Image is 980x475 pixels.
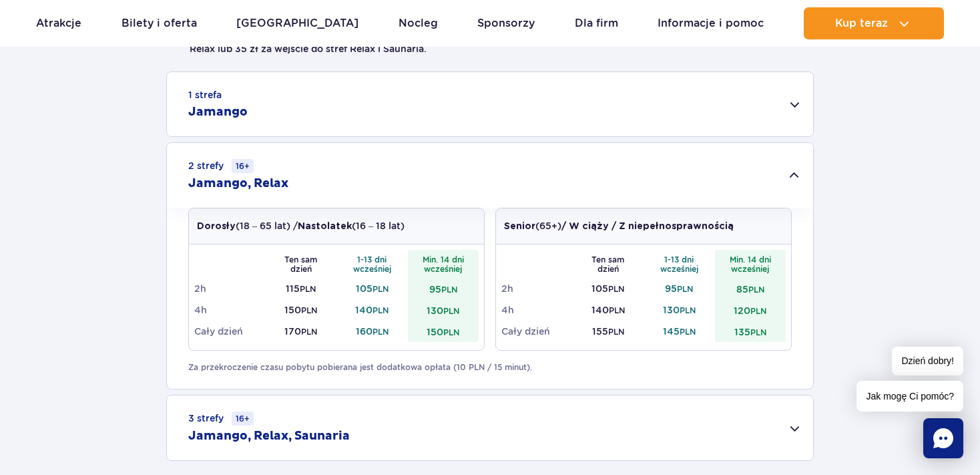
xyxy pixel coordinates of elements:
[501,278,573,299] td: 2h
[232,159,254,173] small: 16+
[835,17,888,29] span: Kup teraz
[188,361,792,373] p: Za przekroczenie czasu pobytu pobierana jest dodatkowa opłata (10 PLN / 15 minut).
[300,284,316,294] small: PLN
[408,250,479,278] th: Min. 14 dni wcześniej
[501,321,573,342] td: Cały dzień
[748,285,764,295] small: PLN
[608,284,624,294] small: PLN
[680,305,696,315] small: PLN
[336,250,408,278] th: 1-13 dni wcześniej
[236,7,358,39] a: [GEOGRAPHIC_DATA]
[408,278,479,299] td: 95
[408,299,479,321] td: 130
[408,321,479,342] td: 150
[298,222,352,231] strong: Nastolatek
[373,327,389,337] small: PLN
[232,412,254,426] small: 16+
[301,327,317,337] small: PLN
[750,306,766,316] small: PLN
[658,7,764,39] a: Informacje i pomoc
[644,299,715,321] td: 130
[609,305,625,315] small: PLN
[573,250,644,278] th: Ten sam dzień
[680,327,696,337] small: PLN
[573,299,644,321] td: 140
[441,285,457,295] small: PLN
[194,299,266,321] td: 4h
[373,305,389,315] small: PLN
[266,321,337,342] td: 170
[399,7,438,39] a: Nocleg
[715,321,786,342] td: 135
[188,104,248,120] h2: Jamango
[194,321,266,342] td: Cały dzień
[561,222,734,231] strong: / W ciąży / Z niepełnosprawnością
[750,327,766,337] small: PLN
[443,306,459,316] small: PLN
[121,7,197,39] a: Bilety i oferta
[36,7,81,39] a: Atrakcje
[188,159,254,173] small: 2 strefy
[443,327,459,337] small: PLN
[188,88,222,102] small: 1 strefa
[197,222,236,231] strong: Dorosły
[336,299,408,321] td: 140
[677,284,693,294] small: PLN
[892,347,963,375] span: Dzień dobry!
[715,250,786,278] th: Min. 14 dni wcześniej
[715,299,786,321] td: 120
[188,412,254,426] small: 3 strefy
[266,278,337,299] td: 115
[501,299,573,321] td: 4h
[373,284,389,294] small: PLN
[194,278,266,299] td: 2h
[266,250,337,278] th: Ten sam dzień
[336,278,408,299] td: 105
[644,321,715,342] td: 145
[188,428,350,444] h2: Jamango, Relax, Saunaria
[923,418,963,458] div: Chat
[188,176,288,192] h2: Jamango, Relax
[504,219,734,233] p: (65+)
[608,327,624,337] small: PLN
[856,381,963,412] span: Jak mogę Ci pomóc?
[336,321,408,342] td: 160
[504,222,535,231] strong: Senior
[804,7,944,39] button: Kup teraz
[301,305,317,315] small: PLN
[575,7,618,39] a: Dla firm
[266,299,337,321] td: 150
[477,7,535,39] a: Sponsorzy
[644,278,715,299] td: 95
[573,278,644,299] td: 105
[573,321,644,342] td: 155
[197,219,405,233] p: (18 – 65 lat) / (16 – 18 lat)
[644,250,715,278] th: 1-13 dni wcześniej
[715,278,786,299] td: 85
